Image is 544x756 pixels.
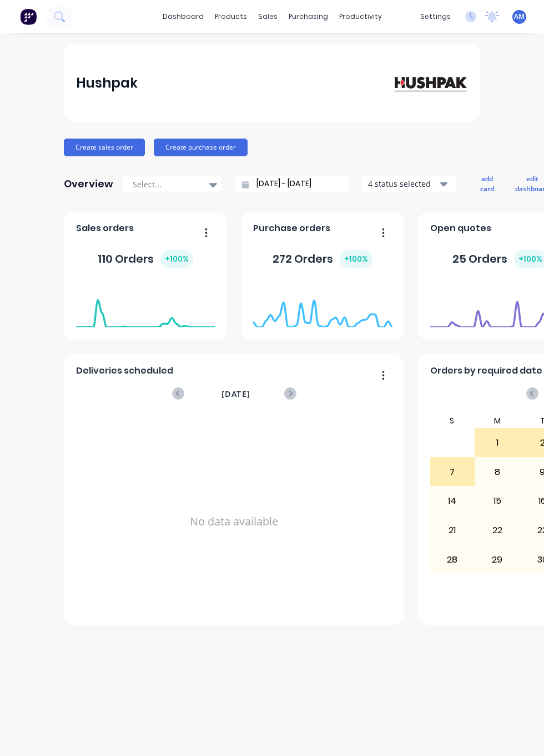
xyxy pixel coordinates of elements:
div: No data available [76,414,392,629]
img: Hushpak [390,73,468,93]
span: Sales orders [76,222,134,235]
div: 272 Orders [273,250,372,268]
div: 29 [475,546,520,574]
div: sales [253,8,283,25]
div: productivity [334,8,387,25]
a: dashboard [157,8,209,25]
div: 110 Orders [98,250,193,268]
button: 4 status selected [362,176,456,192]
span: Open quotes [430,222,491,235]
div: 21 [430,517,475,544]
div: Hushpak [76,72,138,94]
button: add card [473,172,501,196]
span: [DATE] [221,388,250,400]
div: settings [415,8,456,25]
div: + 100 % [160,250,193,268]
div: 15 [475,487,520,515]
div: 14 [430,487,475,515]
div: 8 [475,458,520,486]
div: 7 [430,458,475,486]
span: AM [514,12,525,22]
div: products [209,8,253,25]
button: Create purchase order [154,139,248,156]
div: Overview [64,173,113,195]
div: 4 status selected [368,178,438,190]
button: Create sales order [64,139,145,156]
div: S [430,414,475,427]
div: 1 [475,429,520,457]
div: M [475,414,520,427]
div: + 100 % [340,250,372,268]
div: 28 [430,546,475,574]
div: 22 [475,517,520,544]
img: Factory [20,8,37,25]
div: purchasing [283,8,334,25]
span: Purchase orders [253,222,330,235]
